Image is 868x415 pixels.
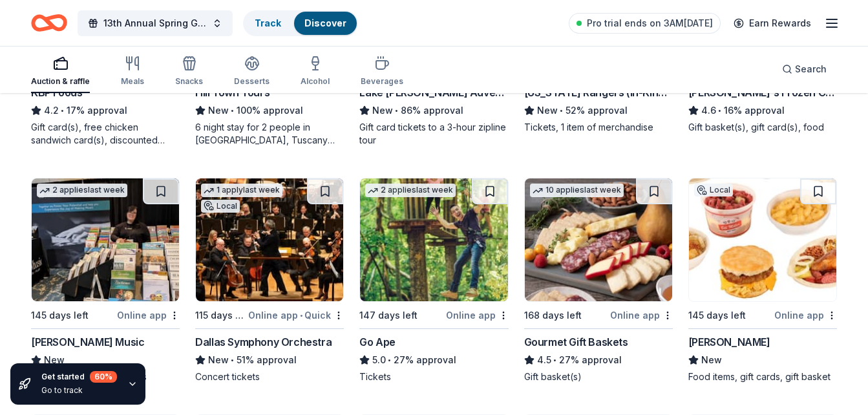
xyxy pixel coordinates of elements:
div: 147 days left [359,308,418,323]
span: New [701,352,722,368]
div: 115 days left [195,308,246,323]
button: Search [772,56,837,82]
span: 13th Annual Spring Gala and Fundraiser [103,16,207,31]
div: Tickets, 1 item of merchandise [524,121,673,134]
span: • [300,310,302,321]
div: [PERSON_NAME] Music [31,334,144,350]
span: New [208,103,229,118]
div: Gift basket(s) [524,370,673,383]
img: Image for Dallas Symphony Orchestra [196,178,343,301]
div: 17% approval [31,103,180,118]
div: Gift card(s), free chicken sandwich card(s), discounted catering [31,121,180,147]
div: Go Ape [359,334,396,350]
a: Home [31,8,67,38]
div: 60 % [90,371,117,383]
div: Tickets [359,370,508,383]
span: 4.5 [537,352,551,368]
div: Online app [774,307,837,323]
span: New [372,103,393,118]
div: Online app [610,307,673,323]
div: 100% approval [195,103,344,118]
a: Image for Go Ape2 applieslast week147 days leftOnline appGo Ape5.0•27% approvalTickets [359,178,508,383]
div: Gift card tickets to a 3-hour zipline tour [359,121,508,147]
img: Image for Go Ape [360,178,507,301]
div: Alcohol [301,76,330,87]
span: New [537,103,558,118]
button: 13th Annual Spring Gala and Fundraiser [78,10,233,36]
div: Online app [446,307,509,323]
button: Auction & raffle [31,50,90,93]
img: Image for Bill Miller [689,178,836,301]
span: • [231,105,235,116]
div: 1 apply last week [201,184,282,197]
button: Desserts [234,50,270,93]
span: • [231,355,235,365]
a: Discover [304,17,346,28]
div: Local [201,200,240,213]
div: Local [694,184,733,197]
img: Image for Alfred Music [32,178,179,301]
div: Desserts [234,76,270,87]
div: 52% approval [524,103,673,118]
div: 6 night stay for 2 people in [GEOGRAPHIC_DATA], Tuscany (charity rate is $1380; retails at $2200;... [195,121,344,147]
span: • [560,105,563,116]
button: Meals [121,50,144,93]
div: Snacks [175,76,203,87]
div: Get started [41,371,117,383]
a: Image for Dallas Symphony Orchestra1 applylast weekLocal115 days leftOnline app•QuickDallas Symph... [195,178,344,383]
a: Image for Bill MillerLocal145 days leftOnline app[PERSON_NAME]NewFood items, gift cards, gift basket [688,178,837,383]
a: Image for Alfred Music2 applieslast week145 days leftOnline app[PERSON_NAME] MusicNewEducational ... [31,178,180,383]
span: • [388,355,392,365]
div: 145 days left [31,308,89,323]
div: Beverages [361,76,403,87]
img: Image for Gourmet Gift Baskets [525,178,672,301]
div: 51% approval [195,352,344,368]
div: Go to track [41,385,117,396]
a: Image for Gourmet Gift Baskets10 applieslast week168 days leftOnline appGourmet Gift Baskets4.5•2... [524,178,673,383]
div: Meals [121,76,144,87]
span: Pro trial ends on 3AM[DATE] [587,16,713,31]
div: Gourmet Gift Baskets [524,334,628,350]
div: 168 days left [524,308,582,323]
button: Snacks [175,50,203,93]
span: 4.2 [44,103,59,118]
div: Online app Quick [248,307,344,323]
a: Pro trial ends on 3AM[DATE] [569,13,721,34]
span: • [553,355,556,365]
button: Beverages [361,50,403,93]
span: New [208,352,229,368]
div: 16% approval [688,103,837,118]
div: 145 days left [688,308,746,323]
div: Food items, gift cards, gift basket [688,370,837,383]
a: Earn Rewards [726,12,819,35]
button: TrackDiscover [243,10,358,36]
a: Track [255,17,281,28]
div: Online app [117,307,180,323]
div: 86% approval [359,103,508,118]
div: 27% approval [524,352,673,368]
span: • [61,105,64,116]
div: 27% approval [359,352,508,368]
div: Concert tickets [195,370,344,383]
div: 10 applies last week [530,184,624,197]
div: 2 applies last week [37,184,127,197]
span: Search [795,61,827,77]
div: Gift basket(s), gift card(s), food [688,121,837,134]
span: 4.6 [701,103,716,118]
span: • [718,105,721,116]
div: Auction & raffle [31,76,90,87]
div: 2 applies last week [365,184,456,197]
span: • [396,105,399,116]
button: Alcohol [301,50,330,93]
span: New [44,352,65,368]
div: [PERSON_NAME] [688,334,770,350]
div: Dallas Symphony Orchestra [195,334,332,350]
span: 5.0 [372,352,386,368]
